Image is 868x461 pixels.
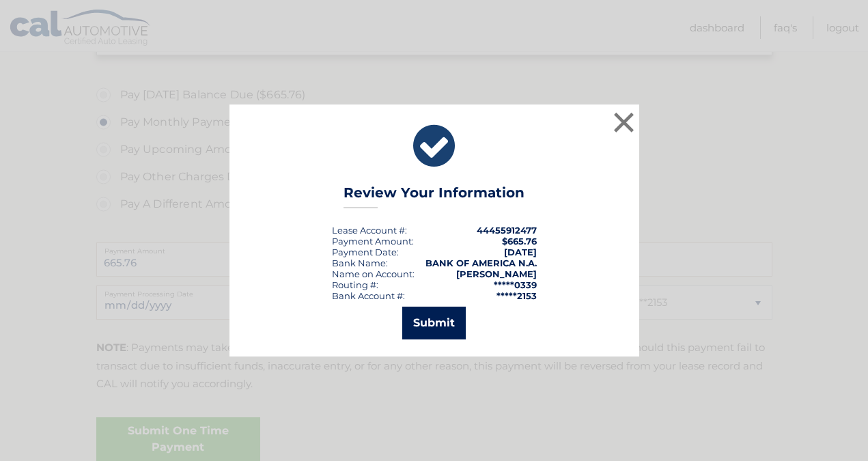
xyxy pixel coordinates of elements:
[332,236,414,247] div: Payment Amount:
[502,236,537,247] span: $665.76
[332,279,378,290] div: Routing #:
[332,290,405,301] div: Bank Account #:
[332,225,407,236] div: Lease Account #:
[332,247,399,257] div: :
[332,268,415,279] div: Name on Account:
[504,247,537,257] span: [DATE]
[332,257,388,268] div: Bank Name:
[344,184,524,208] h3: Review Your Information
[425,257,537,268] strong: BANK OF AMERICA N.A.
[456,268,537,279] strong: [PERSON_NAME]
[332,247,397,257] span: Payment Date
[477,225,537,236] strong: 44455912477
[611,109,638,136] button: ×
[402,307,466,339] button: Submit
